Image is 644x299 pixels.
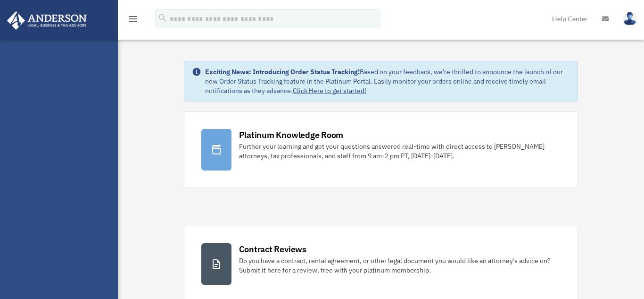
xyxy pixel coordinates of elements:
[239,256,561,275] div: Do you have a contract, rental agreement, or other legal document you would like an attorney's ad...
[127,17,139,25] a: menu
[239,129,344,141] div: Platinum Knowledge Room
[4,11,90,30] img: Anderson Advisors Platinum Portal
[127,13,139,25] i: menu
[623,12,637,26] img: User Pic
[239,243,306,255] div: Contract Reviews
[184,111,578,188] a: Platinum Knowledge Room Further your learning and get your questions answered real-time with dire...
[205,67,570,95] div: Based on your feedback, we're thrilled to announce the launch of our new Order Status Tracking fe...
[157,13,168,23] i: search
[205,68,360,76] strong: Exciting News: Introducing Order Status Tracking!
[293,86,366,95] a: Click Here to get started!
[239,142,561,161] div: Further your learning and get your questions answered real-time with direct access to [PERSON_NAM...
